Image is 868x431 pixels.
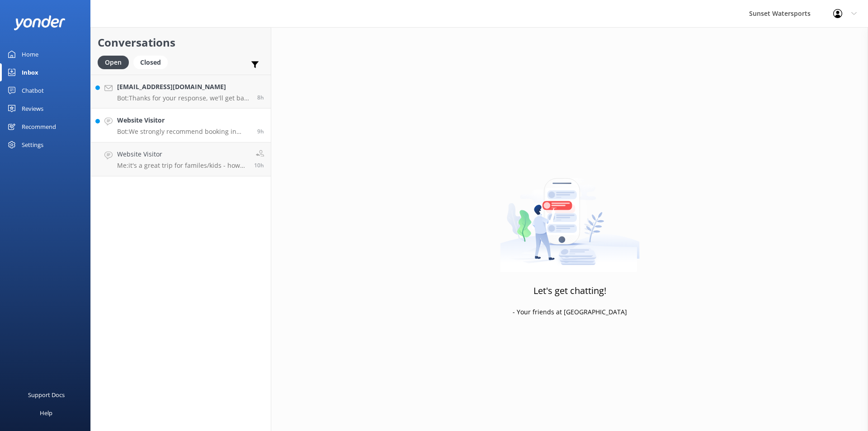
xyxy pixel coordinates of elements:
[117,115,250,125] h4: Website Visitor
[91,142,271,176] a: Website VisitorMe:it's a great trip for familes/kids - how old are the kids?10h
[98,57,133,67] a: Open
[500,159,640,272] img: artwork of a man stealing a conversation from at giant smartphone
[40,404,52,422] div: Help
[22,136,43,154] div: Settings
[98,34,264,51] h2: Conversations
[28,386,65,404] div: Support Docs
[513,307,627,317] p: - Your friends at [GEOGRAPHIC_DATA]
[117,94,250,102] p: Bot: Thanks for your response, we'll get back to you as soon as we can during opening hours.
[22,63,38,81] div: Inbox
[133,57,172,67] a: Closed
[254,161,264,169] span: Aug 24 2025 08:30pm (UTC -05:00) America/Cancun
[22,118,56,136] div: Recommend
[22,81,44,99] div: Chatbot
[98,56,129,69] div: Open
[117,82,250,92] h4: [EMAIL_ADDRESS][DOMAIN_NAME]
[257,128,264,135] span: Aug 24 2025 09:49pm (UTC -05:00) America/Cancun
[14,15,66,30] img: yonder-white-logo.png
[117,161,247,170] p: Me: it's a great trip for familes/kids - how old are the kids?
[91,109,271,142] a: Website VisitorBot:We strongly recommend booking in advance as our tours are known to sell out, e...
[22,99,43,118] div: Reviews
[533,284,606,298] h3: Let's get chatting!
[257,94,264,101] span: Aug 24 2025 11:21pm (UTC -05:00) America/Cancun
[91,75,271,109] a: [EMAIL_ADDRESS][DOMAIN_NAME]Bot:Thanks for your response, we'll get back to you as soon as we can...
[117,149,247,159] h4: Website Visitor
[133,56,168,69] div: Closed
[117,128,250,136] p: Bot: We strongly recommend booking in advance as our tours are known to sell out, especially this...
[22,45,38,63] div: Home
